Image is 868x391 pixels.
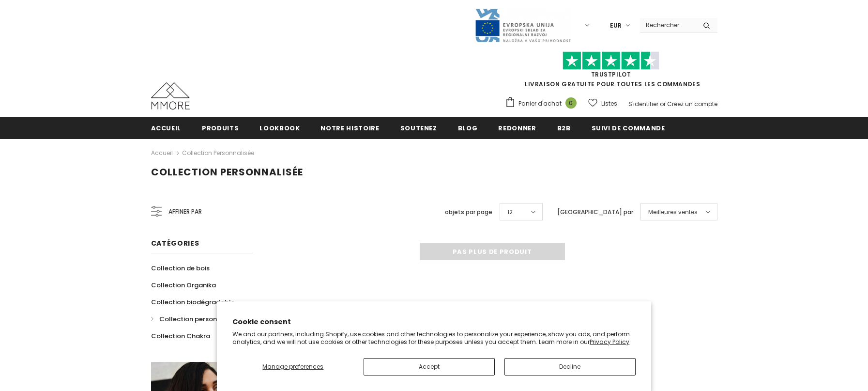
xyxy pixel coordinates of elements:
[557,207,633,217] label: [GEOGRAPHIC_DATA] par
[151,124,182,133] span: Accueil
[151,238,199,248] span: Catégories
[591,70,631,78] a: TrustPilot
[232,358,353,375] button: Manage preferences
[151,297,235,307] span: Collection biodégradable
[588,95,617,112] a: Listes
[648,207,698,217] span: Meilleures ventes
[259,117,300,139] a: Lookbook
[151,264,210,273] span: Collection de bois
[262,362,323,371] span: Manage preferences
[259,124,300,133] span: Lookbook
[151,311,240,328] a: Collection personnalisée
[320,124,379,133] span: Notre histoire
[518,99,562,109] span: Panier d'achat
[592,124,665,133] span: Suivi de commande
[610,21,622,31] span: EUR
[505,56,717,88] span: LIVRAISON GRATUITE POUR TOUTES LES COMMANDES
[151,331,210,341] span: Collection Chakra
[232,317,636,327] h2: Cookie consent
[640,18,696,32] input: Search Site
[202,117,239,139] a: Produits
[151,328,210,344] a: Collection Chakra
[151,165,303,179] span: Collection personnalisée
[505,96,581,111] a: Panier d'achat 0
[232,330,636,345] p: We and our partners, including Shopify, use cookies and other technologies to personalize your ex...
[159,314,240,324] span: Collection personnalisée
[202,124,239,133] span: Produits
[628,100,658,108] a: S'identifier
[590,338,629,346] a: Privacy Policy
[168,206,202,217] span: Affiner par
[445,207,492,217] label: objets par page
[400,124,437,133] span: soutenez
[474,21,571,29] a: Javni Razpis
[151,294,235,311] a: Collection biodégradable
[182,149,254,157] a: Collection personnalisée
[364,358,495,375] button: Accept
[458,117,478,139] a: Blog
[660,100,666,108] span: or
[507,207,513,217] span: 12
[474,8,571,43] img: Javni Razpis
[458,124,478,133] span: Blog
[601,99,617,109] span: Listes
[320,117,379,139] a: Notre histoire
[498,117,536,139] a: Redonner
[557,117,571,139] a: B2B
[565,97,577,109] span: 0
[563,51,659,70] img: Faites confiance aux étoiles pilotes
[151,82,190,109] img: Cas MMORE
[504,358,636,375] button: Decline
[400,117,437,139] a: soutenez
[151,277,216,294] a: Collection Organika
[667,100,717,108] a: Créez un compte
[151,260,210,277] a: Collection de bois
[151,281,216,290] span: Collection Organika
[498,124,536,133] span: Redonner
[592,117,665,139] a: Suivi de commande
[151,147,173,159] a: Accueil
[557,124,571,133] span: B2B
[151,117,182,139] a: Accueil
